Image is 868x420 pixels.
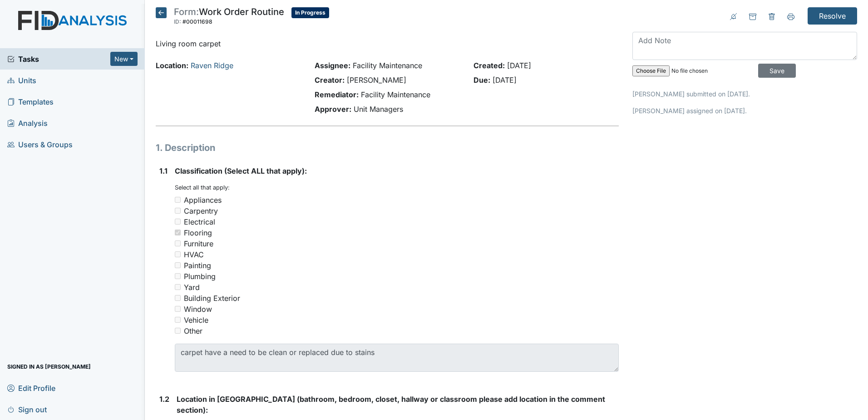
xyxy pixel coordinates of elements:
[175,317,181,323] input: Vehicle
[291,7,329,18] span: In Progress
[361,90,430,99] span: Facility Maintenance
[507,61,531,70] span: [DATE]
[175,328,181,334] input: Other
[315,105,351,114] strong: Approver:
[174,6,199,17] span: Form:
[175,166,307,175] span: Classification (Select ALL that apply):
[175,240,181,246] input: Furniture
[174,18,181,25] span: ID:
[159,394,169,405] label: 1.2
[7,381,55,395] span: Edit Profile
[632,89,857,99] p: [PERSON_NAME] submitted on [DATE].
[184,195,222,205] div: Appliances
[175,208,181,214] input: Carpentry
[808,7,857,25] input: Resolve
[175,295,181,301] input: Building Exterior
[184,249,204,260] div: HVAC
[315,90,359,99] strong: Remediator:
[184,304,212,315] div: Window
[182,18,212,25] span: #00011698
[632,106,857,115] p: [PERSON_NAME] assigned on [DATE].
[184,271,216,282] div: Plumbing
[315,61,350,70] strong: Assignee:
[175,197,181,203] input: Appliances
[315,75,345,85] strong: Creator:
[175,284,181,290] input: Yard
[156,141,619,155] h1: 1. Description
[159,165,168,176] label: 1.1
[175,262,181,268] input: Painting
[473,61,505,70] strong: Created:
[175,306,181,312] input: Window
[7,360,91,374] span: Signed in as [PERSON_NAME]
[184,205,218,216] div: Carpentry
[184,216,215,227] div: Electrical
[347,75,406,85] span: [PERSON_NAME]
[7,54,110,65] a: Tasks
[177,395,605,415] span: Location in [GEOGRAPHIC_DATA] (bathroom, bedroom, closet, hallway or classroom please add locatio...
[175,219,181,225] input: Electrical
[175,273,181,279] input: Plumbing
[184,227,212,238] div: Flooring
[184,325,202,336] div: Other
[7,137,73,151] span: Users & Groups
[493,75,517,85] span: [DATE]
[174,7,284,27] div: Work Order Routine
[184,282,200,293] div: Yard
[191,61,233,70] a: Raven Ridge
[175,184,230,191] small: Select all that apply:
[110,52,138,66] button: New
[175,230,181,235] input: Flooring
[184,260,211,271] div: Painting
[353,61,422,70] span: Facility Maintenance
[7,402,47,416] span: Sign out
[156,38,619,49] p: Living room carpet
[184,293,240,304] div: Building Exterior
[7,73,36,87] span: Units
[184,238,213,249] div: Furniture
[7,95,54,109] span: Templates
[156,61,188,70] strong: Location:
[354,105,403,114] span: Unit Managers
[7,116,48,130] span: Analysis
[175,344,619,372] textarea: carpet have a need to be clean or replaced due to stains
[175,251,181,257] input: HVAC
[473,75,490,85] strong: Due:
[184,315,208,325] div: Vehicle
[758,64,796,78] input: Save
